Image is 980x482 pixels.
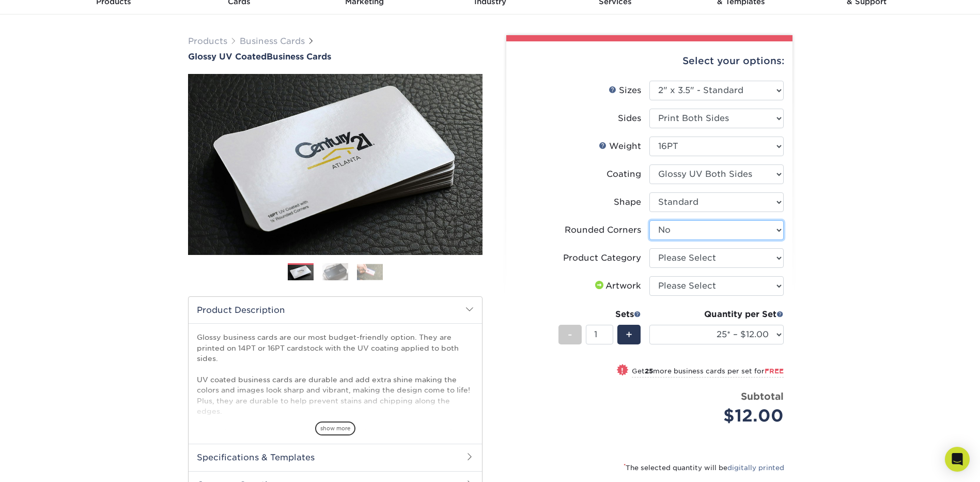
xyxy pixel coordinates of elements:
a: Products [188,36,227,46]
strong: Subtotal [741,390,784,402]
a: digitally printed [727,464,784,472]
div: Sets [558,308,641,321]
div: Weight [599,140,641,153]
img: Business Cards 01 [288,260,314,285]
img: Glossy UV Coated 01 [188,17,483,312]
div: Coating [606,168,641,180]
h2: Product Description [189,297,482,323]
p: Glossy business cards are our most budget-friendly option. They are printed on 14PT or 16PT cards... [197,332,474,469]
img: Business Cards 02 [322,263,348,281]
span: + [626,327,632,342]
a: Glossy UV CoatedBusiness Cards [188,52,483,62]
div: Sizes [609,84,641,97]
span: ! [621,365,624,376]
small: The selected quantity will be [624,464,784,472]
h1: Business Cards [188,52,483,62]
strong: 25 [645,367,653,375]
div: Artwork [593,280,641,292]
div: Sides [618,112,641,125]
span: show more [315,421,355,435]
div: Quantity per Set [649,308,784,321]
a: Business Cards [240,36,305,46]
span: - [568,327,572,342]
div: Rounded Corners [565,224,641,236]
div: Open Intercom Messenger [945,447,970,472]
div: Select your options: [515,41,784,81]
div: $12.00 [657,403,784,428]
div: Product Category [563,252,641,264]
span: FREE [765,367,784,375]
small: Get more business cards per set for [632,367,784,378]
div: Shape [614,196,641,208]
span: Glossy UV Coated [188,52,267,62]
img: Business Cards 03 [357,264,383,280]
h2: Specifications & Templates [189,444,482,471]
